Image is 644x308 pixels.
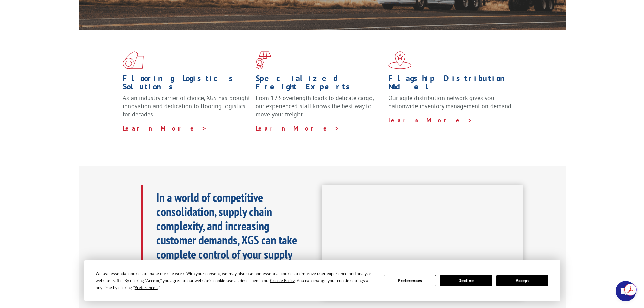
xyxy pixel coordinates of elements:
a: Learn More > [123,124,207,132]
button: Accept [496,275,548,286]
img: xgs-icon-flagship-distribution-model-red [388,51,412,69]
div: We use essential cookies to make our site work. With your consent, we may also use non-essential ... [96,270,376,291]
span: As an industry carrier of choice, XGS has brought innovation and dedication to flooring logistics... [123,94,250,118]
span: Cookie Policy [270,278,295,283]
iframe: XGS Logistics Solutions [322,185,523,298]
div: Cookie Consent Prompt [84,260,560,301]
img: xgs-icon-focused-on-flooring-red [256,51,271,69]
a: Learn More > [256,124,340,132]
h1: Specialized Freight Experts [256,74,383,94]
b: In a world of competitive consolidation, supply chain complexity, and increasing customer demands... [156,189,297,290]
button: Decline [440,275,492,286]
span: Preferences [135,285,158,290]
h1: Flooring Logistics Solutions [123,74,251,94]
div: Open chat [616,281,636,301]
button: Preferences [384,275,436,286]
img: xgs-icon-total-supply-chain-intelligence-red [123,51,144,69]
span: Our agile distribution network gives you nationwide inventory management on demand. [388,94,513,110]
p: From 123 overlength loads to delicate cargo, our experienced staff knows the best way to move you... [256,94,383,124]
h1: Flagship Distribution Model [388,74,516,94]
a: Learn More > [388,116,473,124]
